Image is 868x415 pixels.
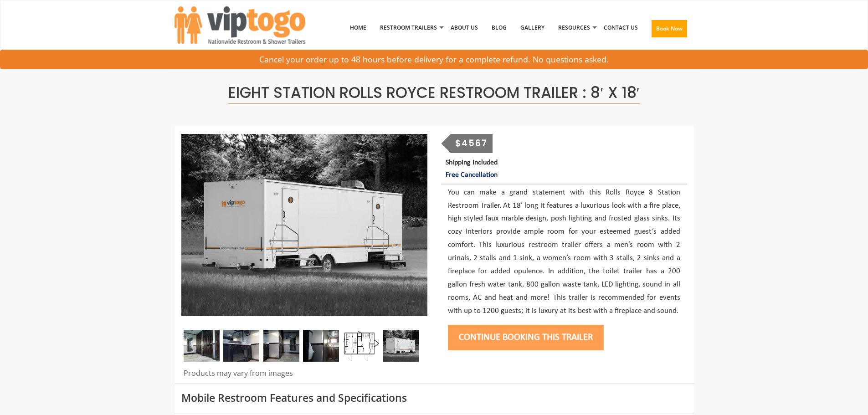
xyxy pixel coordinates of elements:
[446,171,498,179] span: Free Cancellation
[373,4,444,51] a: Restroom Trailers
[645,4,694,57] a: Book Now
[446,157,687,181] p: Shipping Included
[343,330,379,362] img: Floor Plan of 8 station restroom with sink and toilet
[448,333,604,342] a: Continue Booking this trailer
[448,325,604,350] button: Continue Booking this trailer
[223,330,259,362] img: An Inside view of Eight station Rolls Royce with Two sinks and mirror
[652,20,687,37] button: Book Now
[263,330,299,362] img: Inside of Eight Station Rolls Royce trailer with doors and sinks
[181,368,427,384] div: Products may vary from images
[448,186,680,318] p: You can make a grand statement with this Rolls Royce 8 Station Restroom Trailer. At 18’ long it f...
[181,392,687,404] h3: Mobile Restroom Features and Specifications
[184,330,220,362] img: Rolls Royce 8 station trailer
[175,6,305,44] img: VIPTOGO
[303,330,339,362] img: Inside view of Eight Station Rolls Royce with Sinks and Urinal
[181,134,427,316] img: An image of 8 station shower outside view
[597,4,645,51] a: Contact Us
[485,4,514,51] a: Blog
[228,82,639,104] span: Eight Station Rolls Royce Restroom Trailer : 8′ x 18′
[444,4,485,51] a: About Us
[451,134,493,153] div: $4567
[514,4,551,51] a: Gallery
[383,330,419,362] img: An image of 8 station shower outside view
[551,4,597,51] a: Resources
[343,4,373,51] a: Home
